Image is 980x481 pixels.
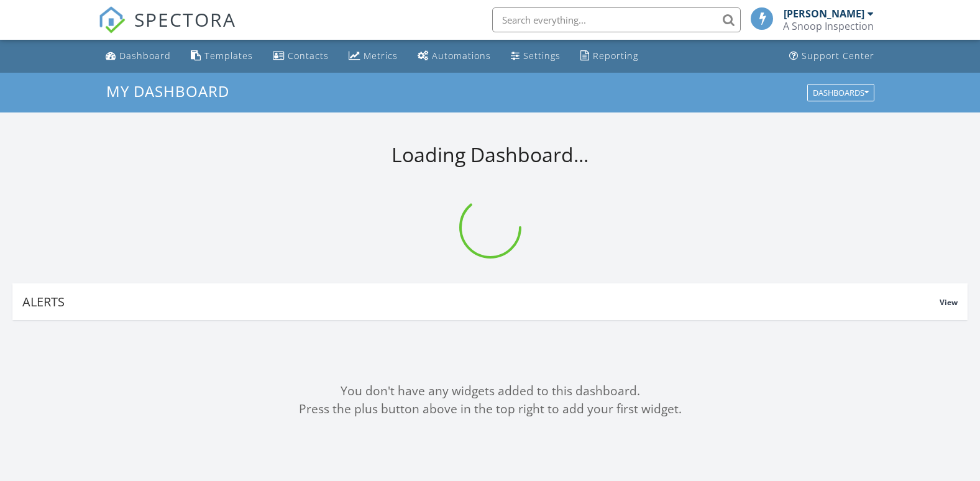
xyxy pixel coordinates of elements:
div: Settings [523,50,561,62]
div: A Snoop Inspection [783,20,874,32]
a: Reporting [575,45,643,68]
span: My Dashboard [106,81,229,101]
div: Alerts [22,293,940,310]
a: SPECTORA [98,17,236,43]
div: You don't have any widgets added to this dashboard. [12,382,968,400]
a: Metrics [344,45,403,68]
a: Templates [186,45,258,68]
a: Automations (Basic) [413,45,496,68]
div: Reporting [593,50,638,62]
div: [PERSON_NAME] [784,7,864,20]
div: Metrics [364,50,398,62]
div: Automations [432,50,491,62]
div: Dashboards [813,88,869,97]
a: Dashboard [101,45,176,68]
div: Contacts [288,50,329,62]
div: Templates [204,50,253,62]
div: Dashboard [119,50,171,62]
input: Search everything... [492,7,741,32]
img: The Best Home Inspection Software - Spectora [98,6,126,34]
a: Support Center [784,45,879,68]
div: Press the plus button above in the top right to add your first widget. [12,400,968,418]
span: View [940,297,958,308]
a: Contacts [268,45,334,68]
div: Support Center [802,50,874,62]
a: Settings [506,45,566,68]
span: SPECTORA [134,6,236,32]
button: Dashboards [807,84,874,101]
